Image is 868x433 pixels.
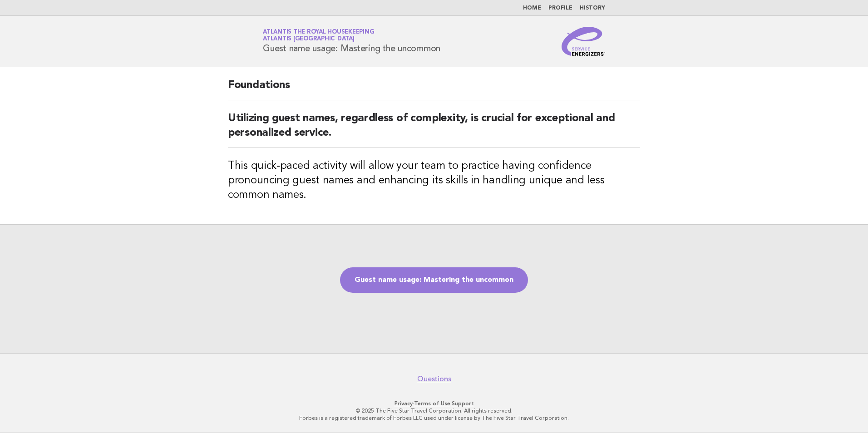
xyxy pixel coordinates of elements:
p: Forbes is a registered trademark of Forbes LLC used under license by The Five Star Travel Corpora... [156,414,712,422]
h1: Guest name usage: Mastering the uncommon [263,30,440,53]
a: History [580,5,605,11]
a: Support [452,400,474,407]
p: · · [156,400,712,407]
a: Home [523,5,541,11]
a: Profile [548,5,572,11]
h3: This quick-paced activity will allow your team to practice having confidence pronouncing guest na... [228,159,640,202]
a: Terms of Use [414,400,450,407]
a: Privacy [395,400,413,407]
a: Atlantis the Royal HousekeepingAtlantis [GEOGRAPHIC_DATA] [263,29,374,42]
h2: Utilizing guest names, regardless of complexity, is crucial for exceptional and personalized serv... [228,111,640,148]
a: Guest name usage: Mastering the uncommon [340,267,528,293]
span: Atlantis [GEOGRAPHIC_DATA] [263,36,355,42]
h2: Foundations [228,78,640,100]
p: © 2025 The Five Star Travel Corporation. All rights reserved. [156,407,712,414]
img: Service Energizers [562,27,605,56]
a: Questions [417,374,451,384]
